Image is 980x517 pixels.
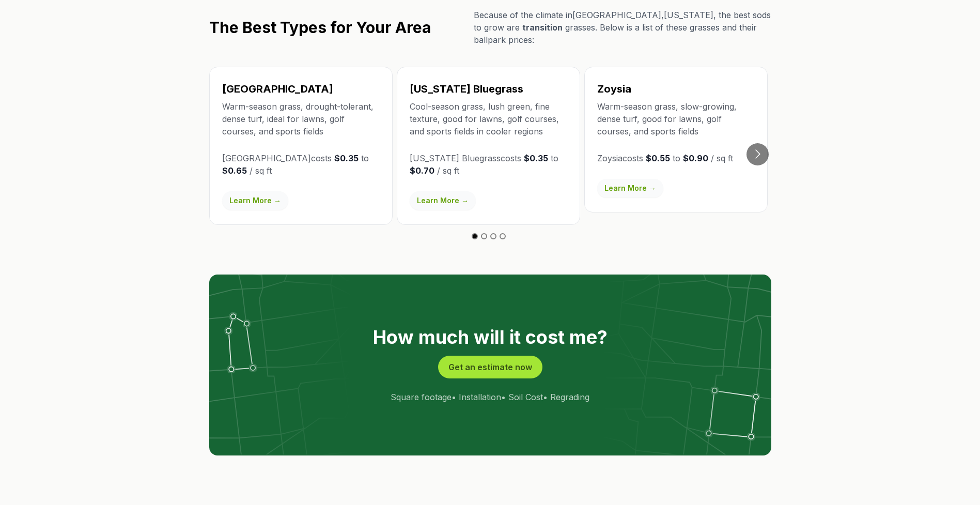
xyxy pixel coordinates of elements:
[481,233,487,239] button: Go to slide 2
[597,152,755,164] p: Zoysia costs to / sq ft
[222,82,380,96] h3: [GEOGRAPHIC_DATA]
[334,153,359,163] strong: $0.35
[524,153,548,163] strong: $0.35
[597,100,755,138] p: Warm-season grass, slow-growing, dense turf, good for lawns, golf courses, and sports fields
[222,165,247,176] strong: $0.65
[222,152,380,177] p: [GEOGRAPHIC_DATA] costs to / sq ft
[222,100,380,138] p: Warm-season grass, drought-tolerant, dense turf, ideal for lawns, golf courses, and sports fields
[746,143,769,165] button: Go to next slide
[490,233,496,239] button: Go to slide 3
[438,356,542,378] button: Get an estimate now
[410,100,567,138] p: Cool-season grass, lush green, fine texture, good for lawns, golf courses, and sports fields in c...
[474,9,771,46] p: Because of the climate in [GEOGRAPHIC_DATA] , [US_STATE] , the best sods to grow are grasses. Bel...
[410,82,567,96] h3: [US_STATE] Bluegrass
[410,191,476,210] a: Learn More →
[500,233,506,239] button: Go to slide 4
[522,22,563,33] span: transition
[597,82,755,96] h3: Zoysia
[646,153,670,163] strong: $0.55
[209,18,431,37] h2: The Best Types for Your Area
[597,179,663,197] a: Learn More →
[209,275,771,454] img: lot lines graphic
[472,233,478,239] button: Go to slide 1
[410,165,434,176] strong: $0.70
[410,152,567,177] p: [US_STATE] Bluegrass costs to / sq ft
[222,191,288,210] a: Learn More →
[683,153,708,163] strong: $0.90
